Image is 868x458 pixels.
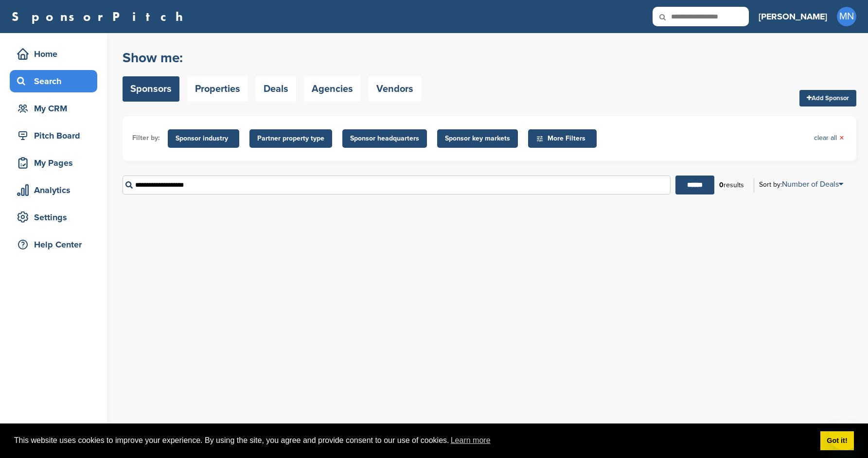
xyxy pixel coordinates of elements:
[15,154,97,172] div: My Pages
[15,45,97,63] div: Home
[10,43,97,65] a: Home
[10,124,97,147] a: Pitch Board
[799,90,856,106] a: Add Sponsor
[10,233,97,256] a: Help Center
[714,177,749,194] div: results
[759,10,827,23] h3: [PERSON_NAME]
[12,10,189,23] a: SponsorPitch
[759,180,843,188] div: Sort by:
[829,419,860,450] iframe: Button to launch messaging window
[176,133,231,144] span: Sponsor industry
[820,431,854,451] a: dismiss cookie message
[15,127,97,144] div: Pitch Board
[350,133,419,144] span: Sponsor headquarters
[123,49,421,67] h2: Show me:
[15,72,97,90] div: Search
[10,206,97,229] a: Settings
[536,133,592,144] span: More Filters
[132,133,160,143] li: Filter by:
[10,70,97,92] a: Search
[759,6,827,27] a: [PERSON_NAME]
[837,7,856,26] span: MN
[15,181,97,199] div: Analytics
[445,133,510,144] span: Sponsor key markets
[10,179,97,201] a: Analytics
[15,236,97,253] div: Help Center
[814,133,844,143] a: clear all×
[839,133,844,143] span: ×
[304,76,361,102] a: Agencies
[10,152,97,174] a: My Pages
[14,433,813,448] span: This website uses cookies to improve your experience. By using the site, you agree and provide co...
[15,209,97,226] div: Settings
[10,97,97,120] a: My CRM
[256,76,296,102] a: Deals
[187,76,248,102] a: Properties
[123,76,179,102] a: Sponsors
[719,181,724,189] b: 0
[449,433,492,448] a: learn more about cookies
[369,76,421,102] a: Vendors
[257,133,324,144] span: Partner property type
[782,179,843,189] a: Number of Deals
[15,100,97,117] div: My CRM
